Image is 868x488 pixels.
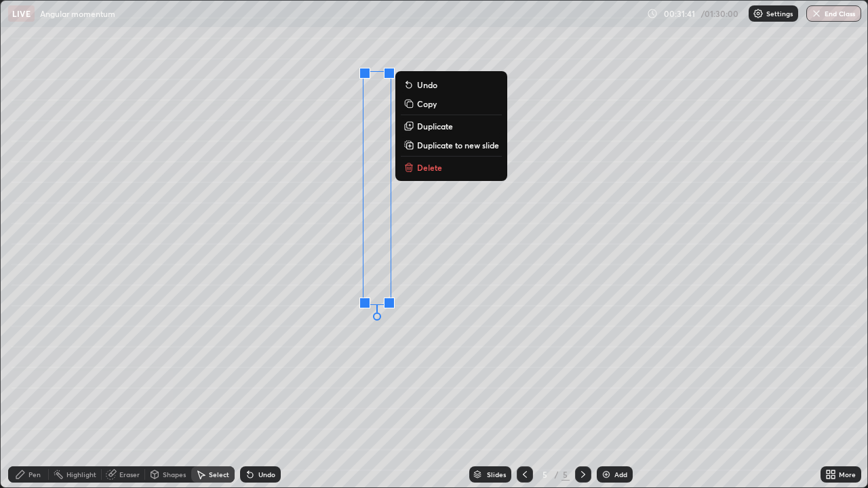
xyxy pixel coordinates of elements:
button: End Class [806,5,861,22]
p: Delete [417,162,442,173]
img: add-slide-button [601,469,612,480]
div: More [839,471,856,478]
div: Add [614,471,627,478]
div: / [555,470,559,479]
button: Undo [401,77,502,93]
img: class-settings-icons [753,8,764,19]
div: Slides [487,471,506,478]
div: Highlight [66,471,96,478]
div: 5 [538,470,552,479]
button: Copy [401,96,502,112]
button: Delete [401,159,502,176]
div: Select [209,471,229,478]
div: Shapes [163,471,186,478]
p: Angular momentum [40,8,115,19]
img: end-class-cross [811,8,822,19]
button: Duplicate [401,118,502,134]
p: Duplicate [417,121,453,131]
p: Undo [417,79,437,90]
button: Duplicate to new slide [401,137,502,153]
p: Duplicate to new slide [417,140,499,150]
p: Copy [417,98,437,109]
div: Undo [258,471,275,478]
div: 5 [561,468,570,481]
div: Eraser [119,471,140,478]
div: Pen [28,471,41,478]
p: LIVE [12,8,31,19]
p: Settings [766,10,793,17]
